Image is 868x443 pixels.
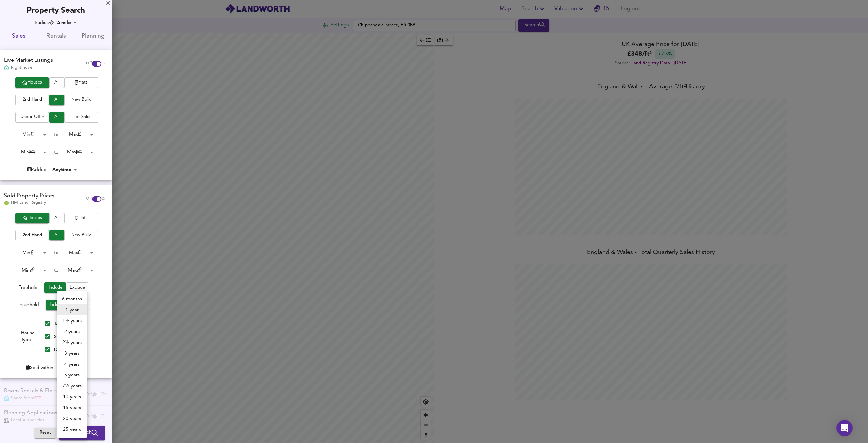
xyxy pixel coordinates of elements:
li: 15 years [57,402,87,413]
li: 1 year [57,304,87,315]
div: Open Intercom Messenger [836,420,853,436]
li: 5 years [57,370,87,381]
li: 10 years [57,391,87,402]
li: 2½ years [57,337,87,348]
li: 25 years [57,424,87,435]
li: 20 years [57,413,87,424]
li: 2 years [57,326,87,337]
li: 1½ years [57,315,87,326]
li: 3 years [57,348,87,359]
li: 4 years [57,359,87,370]
li: 7½ years [57,381,87,391]
li: 6 months [57,294,87,304]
